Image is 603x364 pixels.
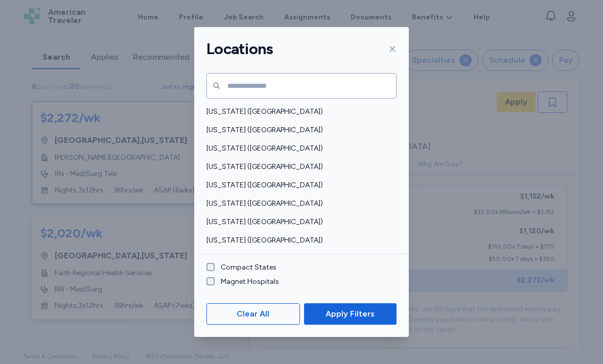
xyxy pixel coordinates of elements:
[215,262,276,273] label: Compact States
[206,303,300,325] button: Clear All
[206,199,390,209] span: [US_STATE] ([GEOGRAPHIC_DATA])
[206,143,390,154] span: [US_STATE] ([GEOGRAPHIC_DATA])
[206,180,390,190] span: [US_STATE] ([GEOGRAPHIC_DATA])
[206,162,390,172] span: [US_STATE] ([GEOGRAPHIC_DATA])
[206,39,273,59] h1: Locations
[206,125,390,135] span: [US_STATE] ([GEOGRAPHIC_DATA])
[206,107,390,117] span: [US_STATE] ([GEOGRAPHIC_DATA])
[237,308,269,320] span: Clear All
[215,277,279,287] label: Magnet Hospitals
[326,308,375,320] span: Apply Filters
[206,235,390,246] span: [US_STATE] ([GEOGRAPHIC_DATA])
[206,217,390,227] span: [US_STATE] ([GEOGRAPHIC_DATA])
[304,303,397,325] button: Apply Filters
